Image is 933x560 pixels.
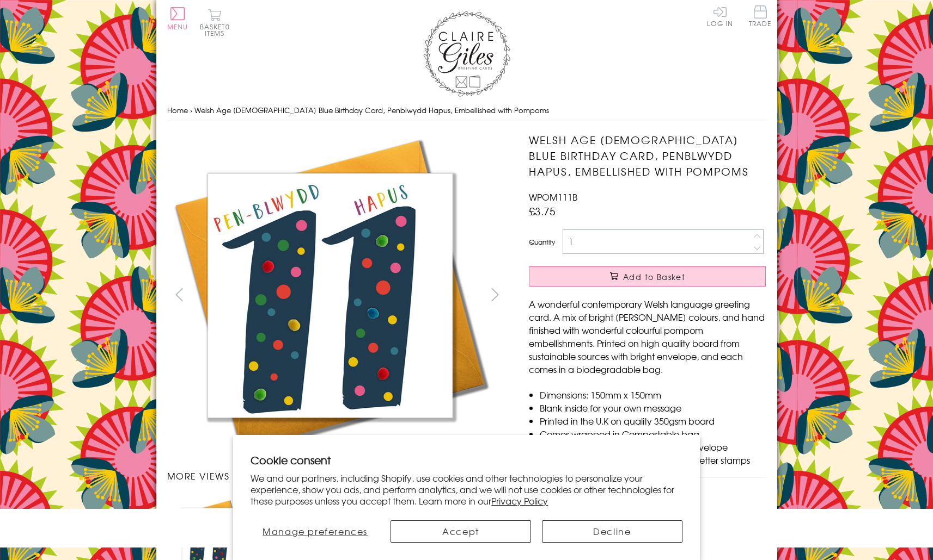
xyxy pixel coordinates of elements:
span: WPOM111B [529,190,577,203]
li: Blank inside for your own message [540,401,766,414]
button: Decline [542,520,682,543]
a: Privacy Policy [491,494,548,507]
h1: Welsh Age [DEMOGRAPHIC_DATA] Blue Birthday Card, Penblwydd Hapus, Embellished with Pompoms [529,132,766,179]
span: Add to Basket [623,271,685,282]
a: Trade [749,5,772,29]
li: Dimensions: 150mm x 150mm [540,388,766,401]
span: 0 items [205,22,230,38]
span: › [190,105,192,115]
img: Welsh Age 11 Blue Birthday Card, Penblwydd Hapus, Embellished with Pompoms [167,132,493,458]
li: Comes wrapped in Compostable bag [540,427,766,440]
button: Menu [167,7,188,30]
h3: More views [167,469,508,482]
li: Printed in the U.K on quality 350gsm board [540,414,766,427]
button: Manage preferences [251,520,380,543]
button: Add to Basket [529,266,766,287]
span: Trade [749,5,772,27]
span: Welsh Age [DEMOGRAPHIC_DATA] Blue Birthday Card, Penblwydd Hapus, Embellished with Pompoms [194,105,549,115]
a: Log In [707,5,733,27]
button: next [483,282,507,307]
button: Accept [391,520,531,543]
img: Welsh Age 11 Blue Birthday Card, Penblwydd Hapus, Embellished with Pompoms [507,132,834,458]
span: Manage preferences [263,525,368,538]
button: prev [167,282,192,307]
nav: breadcrumbs [167,99,766,122]
span: Menu [167,22,188,32]
a: Home [167,105,188,115]
h2: Cookie consent [251,452,682,468]
button: Basket0 items [200,9,230,36]
label: Quantity [529,237,555,247]
p: A wonderful contemporary Welsh language greeting card. A mix of bright [PERSON_NAME] colours, and... [529,297,766,376]
span: £3.75 [529,203,556,219]
img: Claire Giles Greetings Cards [423,11,510,97]
p: We and our partners, including Shopify, use cookies and other technologies to personalize your ex... [251,472,682,506]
